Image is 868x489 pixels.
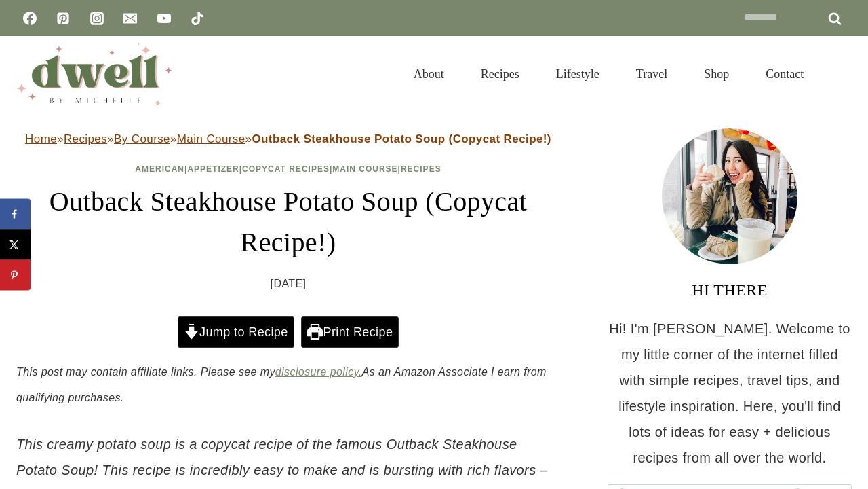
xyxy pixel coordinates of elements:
button: View Search Form [829,62,852,86]
h3: HI THERE [608,278,852,302]
a: Main Course [177,132,245,145]
a: disclosure policy. [275,366,362,378]
a: Contact [747,50,822,98]
a: Pinterest [50,5,77,32]
a: Recipes [401,164,441,174]
img: DWELL by michelle [16,43,172,105]
span: | | | | [135,164,441,174]
a: Instagram [83,5,111,32]
a: YouTube [151,5,178,32]
a: Copycat Recipes [242,164,330,174]
a: TikTok [184,5,211,32]
time: [DATE] [271,274,307,294]
em: This post may contain affiliate links. Please see my As an Amazon Associate I earn from qualifyin... [16,366,547,403]
a: Shop [686,50,747,98]
a: Recipes [64,132,107,145]
span: » » » » [25,132,551,145]
nav: Primary Navigation [395,50,822,98]
a: Jump to Recipe [178,316,294,348]
a: Travel [618,50,686,98]
a: Facebook [16,5,43,32]
a: Lifestyle [538,50,618,98]
strong: Outback Steakhouse Potato Soup (Copycat Recipe!) [252,132,551,145]
a: Print Recipe [301,316,399,348]
h1: Outback Steakhouse Potato Soup (Copycat Recipe!) [16,181,560,263]
a: American [135,164,184,174]
a: Recipes [462,50,538,98]
a: By Course [114,132,170,145]
a: Appetizer [187,164,239,174]
a: Email [117,5,144,32]
a: About [395,50,462,98]
a: Main Course [332,164,397,174]
a: Home [25,132,57,145]
p: Hi! I'm [PERSON_NAME]. Welcome to my little corner of the internet filled with simple recipes, tr... [608,316,852,471]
